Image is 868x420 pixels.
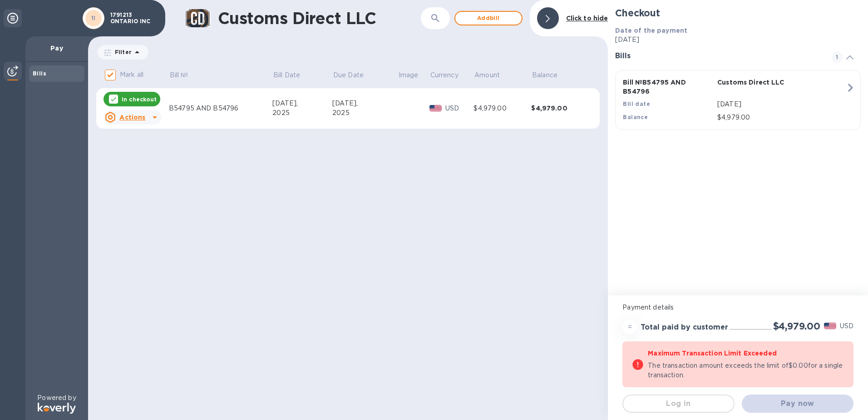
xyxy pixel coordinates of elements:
[615,27,687,34] b: Date of the payment
[332,108,398,118] div: 2025
[648,361,844,380] p: The transaction amount exceeds the limit of $0.00 for a single transaction.
[170,70,188,80] p: Bill №
[37,393,76,403] p: Powered by
[615,7,861,19] h2: Checkout
[429,105,442,111] img: USD
[169,104,272,113] div: B54795 AND B54796
[122,95,157,103] p: In checkout
[120,70,143,80] p: Mark all
[430,70,459,80] p: Currency
[623,78,714,96] p: Bill № B54795 AND B54796
[641,323,728,332] h3: Total paid by customer
[474,70,500,80] p: Amount
[111,48,132,56] p: Filter
[333,70,375,80] span: Due Date
[445,104,474,113] p: USD
[33,70,46,77] b: Bills
[832,52,843,63] span: 1
[170,70,200,80] span: Bill №
[218,9,397,28] h1: Customs Direct LLC
[454,11,523,25] button: Addbill
[648,350,776,357] b: Maximum Transaction Limit Exceeded
[717,100,846,109] p: [DATE]
[38,403,76,414] img: Logo
[840,321,853,331] p: USD
[622,320,637,334] div: =
[272,99,332,108] div: [DATE],
[532,70,557,80] p: Balance
[272,108,332,118] div: 2025
[824,323,836,329] img: USD
[615,35,861,45] p: [DATE]
[531,104,589,113] div: $4,979.00
[473,104,531,113] div: $4,979.00
[532,70,569,80] span: Balance
[399,70,419,80] p: Image
[623,114,648,120] b: Balance
[33,44,81,53] p: Pay
[119,114,145,121] u: Actions
[717,113,846,122] p: $4,979.00
[463,13,514,24] span: Add bill
[615,70,861,130] button: Bill №B54795 AND B54796Customs Direct LLCBill date[DATE]Balance$4,979.00
[717,78,808,87] p: Customs Direct LLC
[333,70,364,80] p: Due Date
[474,70,512,80] span: Amount
[566,15,608,22] b: Click to hide
[91,15,96,21] b: 1I
[773,320,820,332] h2: $4,979.00
[110,12,156,25] p: 1791213 ONTARIO INC
[615,52,821,60] h3: Bills
[273,70,312,80] span: Bill Date
[623,100,650,107] b: Bill date
[332,99,398,108] div: [DATE],
[622,303,853,312] p: Payment details
[273,70,300,80] p: Bill Date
